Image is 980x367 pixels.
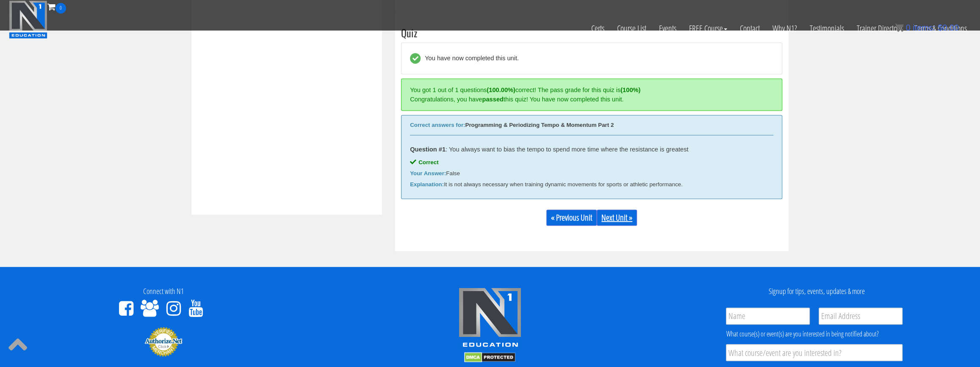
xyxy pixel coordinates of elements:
a: Trainer Directory [850,14,908,43]
a: 0 items: $0.00 [895,23,959,32]
input: Name [726,308,810,325]
h4: Connect with N1 [6,287,320,296]
strong: (100%) [620,87,640,93]
img: n1-education [9,0,47,39]
input: What course/event are you interested in? [726,344,902,361]
div: Correct [410,159,773,166]
b: Your Answer: [410,170,446,176]
img: n1-edu-logo [458,287,522,350]
img: DMCA.com Protection Status [464,352,515,362]
div: False [410,170,773,177]
a: Testimonials [803,14,850,43]
a: FREE Course [683,14,734,43]
span: 0 [905,23,910,32]
h4: Signup for tips, events, updates & more [660,287,974,296]
input: Email Address [819,308,902,325]
div: Congratulations, you have this quiz! You have now completed this unit. [410,95,769,104]
div: What course(s) or event(s) are you interested in being notified about? [726,329,902,339]
img: Authorize.Net Merchant - Click to Verify [144,326,183,357]
span: items: [913,23,935,32]
a: Terms & Conditions [908,14,973,43]
strong: (100.00%) [487,87,515,93]
a: 0 [47,1,66,12]
a: Events [653,14,683,43]
a: Contact [734,14,766,43]
div: Programming & Periodizing Tempo & Momentum Part 2 [410,122,773,129]
a: Certs [585,14,611,43]
b: Explanation: [410,181,444,188]
span: $ [938,23,942,32]
bdi: 0.00 [938,23,959,32]
div: : You always want to bias the tempo to spend more time where the resistance is greatest [410,146,773,153]
span: 0 [55,3,66,14]
a: Course List [611,14,653,43]
div: You got 1 out of 1 questions correct! The pass grade for this quiz is [410,85,769,95]
strong: Question #1 [410,146,446,153]
img: icon11.png [895,23,903,32]
div: It is not always necessary when training dynamic movements for sports or athletic performance. [410,181,773,188]
b: Correct answers for: [410,122,465,128]
div: You have now completed this unit. [421,53,519,64]
strong: passed [482,96,504,103]
a: « Previous Unit [546,210,597,226]
a: Why N1? [766,14,803,43]
a: Next Unit » [597,210,637,226]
